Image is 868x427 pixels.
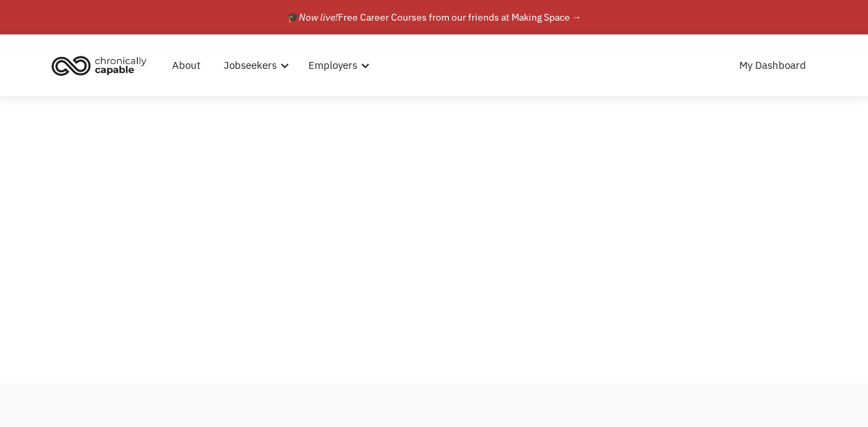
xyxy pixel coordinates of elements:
img: Chronically Capable logo [47,50,151,81]
a: About [164,43,209,87]
div: Employers [300,43,374,87]
em: Now live! [299,11,338,23]
a: My Dashboard [731,43,814,87]
div: Jobseekers [224,57,277,74]
div: 🎓 Free Career Courses from our friends at Making Space → [287,9,582,25]
div: Jobseekers [215,43,293,87]
div: Employers [308,57,357,74]
a: home [47,50,157,81]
